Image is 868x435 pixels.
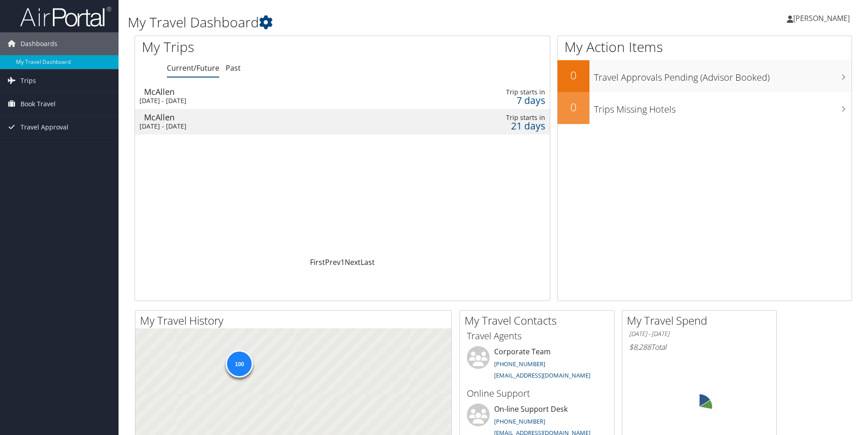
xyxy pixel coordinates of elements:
a: Current/Future [167,63,219,73]
a: First [310,257,325,267]
a: [PHONE_NUMBER] [494,417,545,425]
a: Past [226,63,241,73]
h1: My Travel Dashboard [128,13,615,32]
h1: My Action Items [558,37,852,57]
div: [DATE] - [DATE] [139,97,397,105]
span: Book Travel [21,93,56,115]
span: $8,288 [629,342,651,352]
h2: 0 [558,67,589,83]
a: Next [345,257,361,267]
h3: Trips Missing Hotels [594,98,852,116]
div: Trip starts in [453,88,545,96]
span: [PERSON_NAME] [793,13,850,23]
a: [PHONE_NUMBER] [494,360,545,368]
a: 0Travel Approvals Pending (Advisor Booked) [558,60,852,92]
span: Dashboards [21,32,57,55]
h6: Total [629,342,770,352]
a: 1 [341,257,345,267]
div: McAllen [144,88,402,96]
li: Corporate Team [462,346,612,383]
h3: Travel Agents [467,330,607,342]
h3: Online Support [467,387,607,400]
h2: My Travel Contacts [465,313,614,328]
a: [EMAIL_ADDRESS][DOMAIN_NAME] [494,371,590,379]
h3: Travel Approvals Pending (Advisor Booked) [594,67,852,84]
h6: [DATE] - [DATE] [629,330,770,338]
div: Trip starts in [453,114,545,122]
div: 7 days [453,96,545,104]
span: Travel Approval [21,116,68,139]
a: Last [361,257,375,267]
h2: My Travel History [140,313,451,328]
img: airportal-logo.png [20,6,111,27]
span: Trips [21,69,36,92]
a: Prev [325,257,341,267]
div: [DATE] - [DATE] [139,122,397,130]
a: [PERSON_NAME] [787,5,859,32]
a: 0Trips Missing Hotels [558,92,852,124]
h2: 0 [558,99,589,115]
h2: My Travel Spend [627,313,776,328]
div: 21 days [453,122,545,130]
h1: My Trips [142,37,370,57]
div: McAllen [144,113,402,121]
div: 100 [226,350,253,377]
